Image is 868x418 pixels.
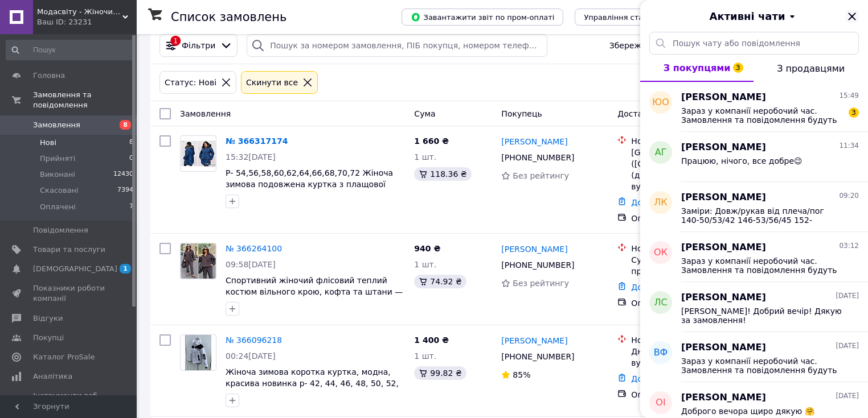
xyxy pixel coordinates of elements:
span: Активні чати [709,9,785,24]
button: Завантажити звіт по пром-оплаті [402,9,563,26]
span: [PERSON_NAME] [681,191,766,204]
div: [PHONE_NUMBER] [499,349,576,365]
span: [PERSON_NAME] [681,241,766,254]
span: 1 шт. [414,260,436,269]
span: Замовлення та повідомлення [33,90,137,110]
div: Статус: Нові [162,76,219,89]
span: ВФ [654,346,668,359]
button: Закрити [845,10,859,23]
a: Фото товару [180,135,216,172]
div: [PHONE_NUMBER] [499,257,576,273]
button: ЛС[PERSON_NAME][DATE][PERSON_NAME]! Добрий вечір! Дякую за замовлення! [640,282,868,332]
span: 09:58[DATE] [226,260,276,269]
button: З покупцями3 [640,55,754,82]
span: Доброго вечора щиро дякую 🤗 [681,407,814,416]
img: Фото товару [181,243,216,279]
span: 15:32[DATE] [226,152,276,162]
span: Виконані [40,169,75,180]
span: 7394 [117,185,133,196]
div: Оплата на рахунок [631,297,748,309]
span: З продавцями [777,63,845,74]
a: Жіноча зимова коротка куртка, модна, красива новинка р- 42, 44, 46, 48, 50, 52, 54, 56,58 [226,367,399,399]
h1: Список замовлень [171,10,286,24]
span: 12430 [113,169,133,180]
span: Каталог ProSale [33,352,95,362]
span: Завантажити звіт по пром-оплаті [411,12,554,22]
img: Фото товару [181,140,216,167]
div: Дніпро, №3 (до 200 кг): вул. [GEOGRAPHIC_DATA], 1 [631,346,748,369]
button: ВФ[PERSON_NAME][DATE]Зараз у компанії неробочий час. Замовлення та повідомлення будуть оброблені ... [640,332,868,382]
span: Замовлення [180,109,231,118]
span: 1 [120,264,131,274]
div: Нова Пошта [631,135,748,147]
span: Повідомлення [33,225,88,235]
span: ЛК [654,196,667,209]
div: 99.82 ₴ [414,366,466,380]
span: 0 [129,154,133,164]
span: 11:34 [839,141,859,151]
a: Додати ЕН [631,198,676,207]
span: Зараз у компанії неробочий час. Замовлення та повідомлення будуть оброблені з 09:30 найближчого р... [681,106,843,125]
span: 1 400 ₴ [414,336,449,345]
span: 85% [513,370,530,379]
a: Р- 54,56,58,60,62,64,66,68,70,72 Жіноча зимова подовжена куртка з плащової тканини. [GEOGRAPHIC_D... [226,168,393,212]
button: Активні чати [672,9,836,24]
button: З продавцями [754,55,868,82]
div: 74.92 ₴ [414,275,466,288]
div: [PHONE_NUMBER] [499,150,576,165]
div: 118.36 ₴ [414,167,471,181]
span: Товари та послуги [33,245,105,255]
button: юО[PERSON_NAME]15:49Зараз у компанії неробочий час. Замовлення та повідомлення будуть оброблені з... [640,82,868,132]
span: 3 [849,107,859,118]
span: [PERSON_NAME] [681,341,766,354]
div: Нова Пошта [631,243,748,254]
span: ОК [654,246,668,259]
span: Без рейтингу [513,171,569,180]
span: 8 [129,138,133,148]
span: Замовлення [33,120,80,130]
span: Інструменти веб-майстра та SEO [33,391,105,411]
span: 940 ₴ [414,244,440,253]
a: Спортивний жіночий флісовий теплий костюм вільного крою, кофта та штани — джогери з манжетом р-50... [226,276,403,319]
button: Управління статусами [575,9,680,26]
span: Управління статусами [584,13,671,22]
div: Ваш ID: 23231 [37,17,137,27]
span: 1 шт. [414,351,436,361]
span: Прийняті [40,154,75,164]
a: [PERSON_NAME] [501,136,567,147]
span: Покупці [33,333,64,343]
button: ЛК[PERSON_NAME]09:20Заміри: Довж/рукав від плеча/пог 140-50/53/42 146-53/56/45 152-55/58/47 158-5... [640,182,868,232]
a: [PERSON_NAME] [501,335,567,346]
span: Зараз у компанії неробочий час. Замовлення та повідомлення будуть оброблені з 09:30 найближчого р... [681,256,843,275]
span: [DATE] [836,341,859,351]
span: 15:49 [839,91,859,101]
input: Пошук за номером замовлення, ПІБ покупця, номером телефону, Email, номером накладної [247,34,547,57]
span: [DATE] [836,391,859,401]
span: [PERSON_NAME]! Добрий вечір! Дякую за замовлення! [681,307,843,325]
span: З покупцями [664,63,731,73]
span: [DATE] [836,291,859,301]
div: [GEOGRAPHIC_DATA] ([GEOGRAPHIC_DATA].), №18 (до 30 кг на одне місце): вул. [STREET_ADDRESS] [631,147,748,192]
span: Аналітика [33,371,72,382]
span: Cума [414,109,435,118]
span: 03:12 [839,241,859,251]
div: Оплата на рахунок [631,213,748,224]
a: Додати ЕН [631,283,676,292]
span: Нові [40,138,56,148]
input: Пошук [6,40,134,60]
a: № 366264100 [226,244,282,253]
span: Без рейтингу [513,279,569,288]
span: [PERSON_NAME] [681,291,766,304]
a: Фото товару [180,243,216,279]
span: Скасовані [40,185,79,196]
span: Показники роботи компанії [33,283,105,304]
span: Фільтри [182,40,215,51]
span: [PERSON_NAME] [681,91,766,104]
span: Заміри: Довж/рукав від плеча/пог 140-50/53/42 146-53/56/45 152-55/58/47 158-58/60/49 Похибка +-1/... [681,206,843,225]
div: Нова Пошта [631,334,748,346]
span: Покупець [501,109,542,118]
span: [PERSON_NAME] [681,141,766,154]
